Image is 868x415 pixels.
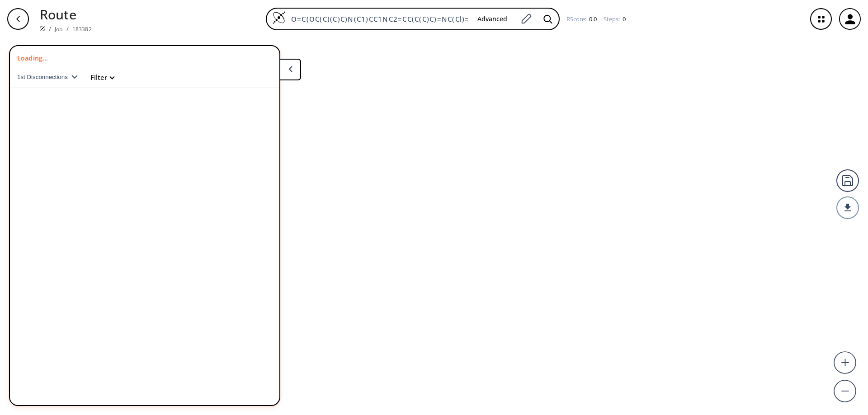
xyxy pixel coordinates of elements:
button: Advanced [470,11,514,28]
button: Filter [85,74,114,81]
a: 183382 [72,25,92,33]
input: Enter SMILES [286,14,470,23]
span: 0.0 [588,15,597,23]
p: Loading... [17,53,48,63]
span: 0 [621,15,626,23]
span: 1st Disconnections [17,74,71,80]
div: RScore : [566,16,597,22]
button: 1st Disconnections [17,66,85,88]
div: Steps : [604,16,626,22]
li: / [66,24,69,33]
li: / [49,24,51,33]
p: Route [40,5,92,24]
img: Logo Spaya [272,11,286,24]
a: Job [55,25,62,33]
img: Spaya logo [40,26,45,31]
